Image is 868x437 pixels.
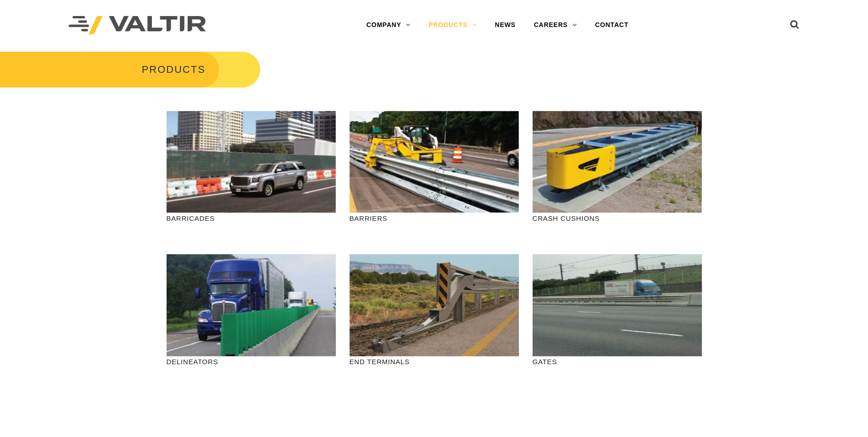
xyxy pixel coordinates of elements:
[167,356,336,367] p: DELINEATORS
[533,213,702,224] p: CRASH CUSHIONS
[357,16,420,34] a: COMPANY
[420,16,486,34] a: PRODUCTS
[486,16,525,34] a: NEWS
[350,213,519,224] p: BARRIERS
[69,16,206,35] img: Valtir
[533,356,702,367] p: GATES
[525,16,586,34] a: CAREERS
[350,356,519,367] p: END TERMINALS
[167,213,336,224] p: BARRICADES
[586,16,638,34] a: CONTACT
